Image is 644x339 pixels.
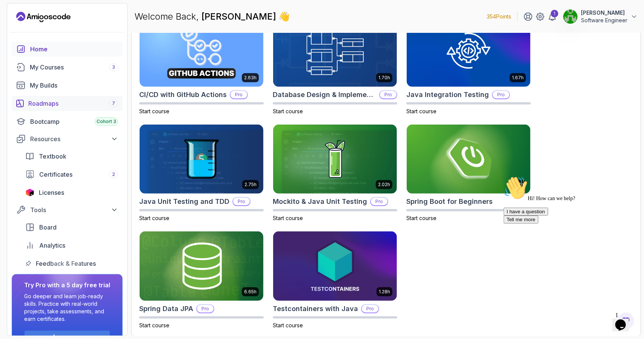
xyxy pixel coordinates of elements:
div: Roadmaps [28,99,118,108]
p: 2.63h [244,75,257,81]
span: Board [39,223,57,232]
p: 6.65h [244,289,257,295]
img: jetbrains icon [25,189,34,196]
a: Landing page [16,11,71,23]
span: Cohort 3 [97,119,116,125]
span: Start course [273,215,303,221]
img: :wave: [3,3,27,27]
a: builds [12,78,123,93]
span: Start course [406,108,437,114]
h2: Database Design & Implementation [273,89,376,100]
img: Spring Boot for Beginners card [407,125,530,194]
div: My Courses [30,63,118,72]
div: Bootcamp [30,117,118,126]
img: CI/CD with GitHub Actions card [140,17,263,87]
div: 👋Hi! How can we help?I have a questionTell me more [3,3,139,51]
p: Pro [371,198,387,205]
h2: Java Integration Testing [406,89,489,100]
img: Mockito & Java Unit Testing card [273,125,397,194]
a: analytics [21,238,123,253]
span: Start course [139,108,169,114]
a: Testcontainers with Java card1.28hTestcontainers with JavaProStart course [273,231,397,329]
a: Database Design & Implementation card1.70hDatabase Design & ImplementationProStart course [273,17,397,115]
button: user profile image[PERSON_NAME]Software Engineer [563,9,638,24]
p: 1.67h [512,75,524,81]
img: user profile image [563,9,578,24]
div: My Builds [30,81,118,90]
span: Start course [273,108,303,114]
span: Analytics [39,241,65,250]
img: Testcontainers with Java card [273,231,397,301]
span: Licenses [39,188,64,197]
iframe: chat widget [501,173,636,305]
span: Start course [139,215,169,221]
a: Spring Boot for Beginners card1.67hSpring Boot for BeginnersStart course [406,124,531,222]
h2: Testcontainers with Java [273,304,358,314]
a: feedback [21,256,123,271]
a: roadmaps [12,96,123,111]
p: [PERSON_NAME] [581,9,627,17]
button: Tell me more [3,43,38,51]
span: 2 [112,171,115,177]
h2: Spring Boot for Beginners [406,196,493,207]
a: courses [12,60,123,75]
span: 👋 [278,10,291,23]
span: Textbook [39,152,66,161]
a: certificates [21,167,123,182]
p: Pro [231,91,247,99]
a: home [12,42,123,57]
h2: Spring Data JPA [139,304,193,314]
h2: CI/CD with GitHub Actions [139,89,227,100]
div: Tools [30,205,118,214]
p: 1.70h [378,75,390,81]
a: Mockito & Java Unit Testing card2.02hMockito & Java Unit TestingProStart course [273,124,397,222]
img: Database Design & Implementation card [273,17,397,87]
p: Pro [493,91,509,99]
iframe: chat widget [612,309,636,331]
p: 1.28h [379,289,390,295]
span: Hi! How can we help? [3,23,75,28]
p: Pro [233,198,250,205]
button: Resources [12,132,123,146]
h2: Mockito & Java Unit Testing [273,196,367,207]
span: 7 [112,100,115,106]
img: Spring Data JPA card [140,231,263,301]
a: licenses [21,185,123,200]
a: bootcamp [12,114,123,129]
p: Software Engineer [581,17,627,24]
p: Pro [380,91,397,99]
p: Welcome Back, [134,11,290,23]
p: 2.75h [244,182,257,188]
span: Start course [139,322,169,328]
a: Java Integration Testing card1.67hJava Integration TestingProStart course [406,17,531,115]
a: board [21,220,123,235]
span: Start course [406,215,437,221]
span: Feedback & Features [36,259,96,268]
p: Go deeper and learn job-ready skills. Practice with real-world projects, take assessments, and ea... [24,293,110,323]
div: 1 [551,10,558,17]
div: Resources [30,134,118,143]
a: Java Unit Testing and TDD card2.75hJava Unit Testing and TDDProStart course [139,124,264,222]
button: I have a question [3,35,48,43]
p: Pro [197,305,214,313]
a: Spring Data JPA card6.65hSpring Data JPAProStart course [139,231,264,329]
a: 1 [548,12,557,21]
span: Certificates [39,170,72,179]
a: CI/CD with GitHub Actions card2.63hCI/CD with GitHub ActionsProStart course [139,17,264,115]
a: textbook [21,149,123,164]
span: Start course [273,322,303,328]
button: Tools [12,203,123,217]
h2: Java Unit Testing and TDD [139,196,229,207]
p: Pro [362,305,378,313]
span: 3 [112,64,115,70]
img: Java Unit Testing and TDD card [140,125,263,194]
span: [PERSON_NAME] [201,11,278,22]
div: Home [30,45,118,54]
img: Java Integration Testing card [407,17,530,87]
p: 2.02h [378,182,390,188]
p: 354 Points [487,13,511,20]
